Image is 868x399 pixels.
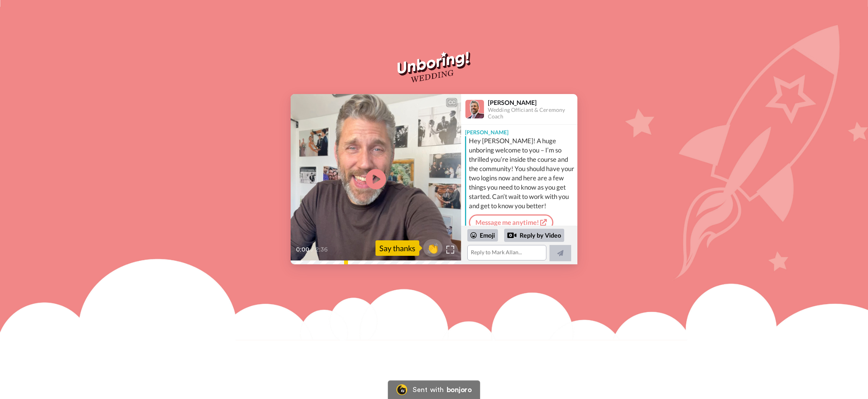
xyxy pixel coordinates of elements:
[446,246,454,253] img: Full screen
[469,214,553,231] a: Message me anytime!
[311,245,314,254] span: /
[375,240,419,256] div: Say thanks
[465,100,484,118] img: Profile Image
[398,51,470,82] img: Unboring!Wedding logo
[296,245,310,254] span: 0:00
[488,107,577,120] div: Wedding Officiant & Ceremony Coach
[423,239,443,257] button: 👏
[447,99,456,106] div: CC
[507,231,517,240] div: Reply by Video
[488,99,577,106] div: [PERSON_NAME]
[469,136,575,211] div: Hey [PERSON_NAME]! A huge unboring welcome to you – I’m so thrilled you’re inside the course and ...
[504,229,564,242] div: Reply by Video
[315,245,329,254] span: 2:36
[461,125,577,136] div: [PERSON_NAME]
[423,242,443,254] span: 👏
[467,229,498,241] div: Emoji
